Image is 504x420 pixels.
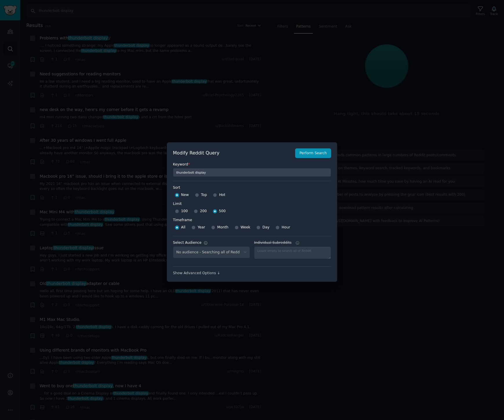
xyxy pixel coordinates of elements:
input: Keyword to search on Reddit [173,168,331,177]
span: Hot [219,192,225,198]
span: Day [262,225,269,230]
span: Year [198,225,205,230]
div: Show Advanced Options ↓ [173,271,331,276]
label: Individual Subreddits [254,240,331,246]
label: Sort [173,185,331,190]
button: Perform Search [295,148,331,158]
h2: Modify Reddit Query [173,150,292,157]
span: 200 [200,209,207,214]
div: Select Audience [173,240,202,246]
span: Hour [282,225,290,230]
label: Timeframe [173,216,331,223]
span: Month [217,225,228,230]
span: New [181,192,189,198]
span: 100 [181,209,188,214]
span: 500 [219,209,226,214]
span: All [181,225,185,230]
label: Keyword [173,162,331,167]
span: Week [241,225,251,230]
div: Limit [173,201,182,207]
span: Top [201,192,207,198]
